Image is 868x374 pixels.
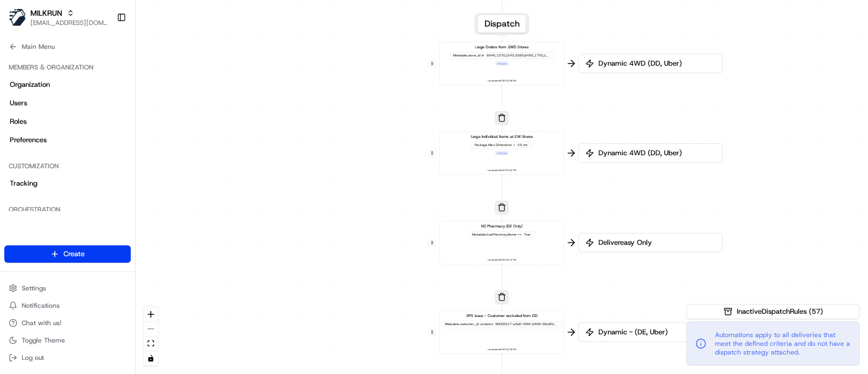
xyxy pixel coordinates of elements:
span: Tracking [10,179,37,188]
span: Roles [10,117,27,126]
a: Users [4,94,131,112]
button: Log out [4,350,131,365]
span: Notifications [22,301,60,310]
div: Members & Organization [4,59,131,76]
span: Dynamic 4WD (DD, Uber) [596,148,716,158]
div: + 1 more [495,151,508,156]
span: Inactive Dispatch Rules ( 57 ) [737,307,823,316]
span: Large Individual Items at 2W Stores [471,134,533,140]
span: Metadata .hasPharmacyItems [472,232,516,237]
button: InactiveDispatchRules (57) [686,304,860,319]
span: GPS Issue - Customer excluded from DD [466,313,538,319]
a: Preferences [4,131,131,149]
span: Last updated: [DATE] 6:38 PM [488,79,516,83]
span: Log out [22,353,44,362]
span: Toggle Theme [22,336,65,345]
span: Metadata .customer_id [445,322,479,326]
span: contains [480,322,493,326]
span: Last updated: [DATE] 6:12 PM [488,258,516,262]
span: Main Menu [22,42,55,51]
span: == [518,232,521,237]
div: Customization [4,157,131,175]
button: MILKRUNMILKRUN[EMAIL_ADDRESS][DOMAIN_NAME] [4,4,112,30]
img: MILKRUN [9,9,26,26]
span: in [482,53,484,58]
button: Dispatch [478,15,526,33]
span: Package Max Dimension [475,143,512,147]
span: Preferences [10,135,47,145]
span: Last updated: [DATE] 4:28 PM [488,347,516,352]
button: Main Menu [4,39,131,54]
div: 43 cm [516,143,529,148]
span: Automations apply to all deliveries that meet the defined criteria and do not have a dispatch str... [715,331,851,357]
span: Dynamic - (DE, Uber) [596,327,716,337]
div: Orchestration [4,201,131,218]
span: Organization [10,80,50,90]
span: Settings [22,284,46,293]
span: Last updated: [DATE] 6:42 PM [488,168,516,173]
button: Settings [4,281,131,296]
span: Metadata .store_id [453,53,481,58]
span: Users [10,98,27,108]
a: Organization [4,76,131,93]
button: Notifications [4,298,131,313]
div: 9f858517-a6a0-46f8-b688-98c8f29f7ded,07a839f1-d546-431e-bc24-8e8369117cc5,821ca7cc-3951-407f-a77d... [494,322,559,327]
span: Delivereasy Only [596,238,716,248]
div: + 1 more [495,61,508,66]
button: toggle interactivity [144,351,158,366]
button: Toggle Theme [4,333,131,348]
button: MILKRUN [30,8,62,18]
a: Roles [4,113,131,130]
div: 8946,1370,1545,8385,8485,1755,1611,1527,1590,1376,1289,1130,1449,1631,1474,1901,1756,1577,1256,1486 [486,53,551,58]
button: Chat with us! [4,315,131,331]
a: Tracking [4,175,131,192]
span: Dynamic 4WD (DD, Uber) [596,59,716,68]
span: Chat with us! [22,319,61,327]
span: Large Orders from 2WD Stores [475,45,529,50]
button: [EMAIL_ADDRESS][DOMAIN_NAME] [30,18,108,27]
button: zoom in [144,307,158,322]
button: fit view [144,337,158,351]
div: True [522,232,532,237]
button: Create [4,245,131,263]
span: Create [63,249,85,259]
span: > [513,143,515,147]
span: NZ Pharmacy (DE Only) [481,224,522,229]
